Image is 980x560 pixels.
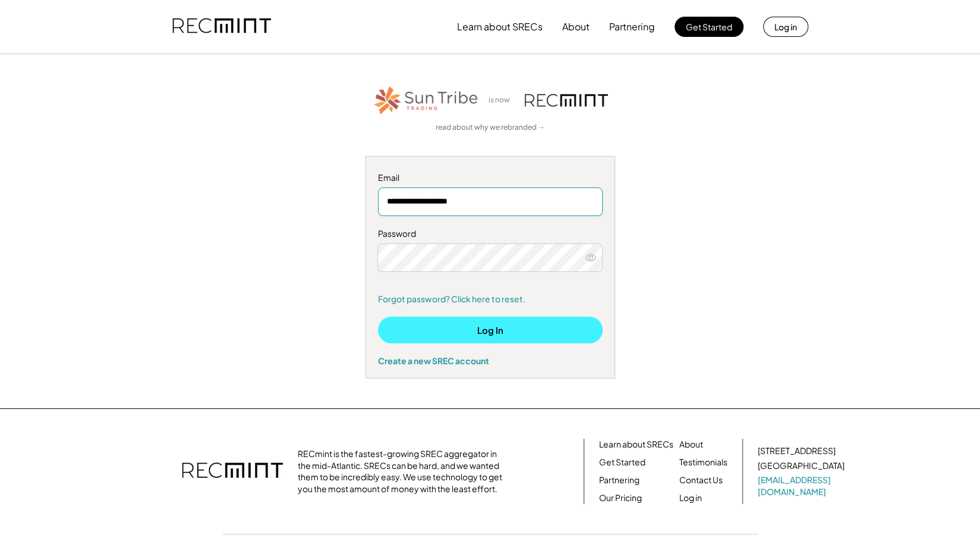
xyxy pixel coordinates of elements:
img: recmint-logotype%403x.png [182,450,283,492]
div: [STREET_ADDRESS] [758,445,836,457]
div: Email [378,172,603,184]
a: Contact Us [679,474,723,486]
div: is now [486,95,519,105]
button: Log In [378,317,603,343]
a: read about why we rebranded → [436,123,545,133]
a: Get Started [599,456,645,468]
img: recmint-logotype%403x.png [172,7,271,47]
div: [GEOGRAPHIC_DATA] [758,460,844,472]
img: STT_Horizontal_Logo%2B-%2BColor.png [373,84,480,117]
button: Partnering [609,15,655,39]
div: RECmint is the fastest-growing SREC aggregator in the mid-Atlantic. SRECs can be hard, and we wan... [298,448,509,495]
a: Partnering [599,474,639,486]
div: Create a new SREC account [378,355,603,366]
a: Log in [679,492,702,504]
a: Forgot password? Click here to reset. [378,293,603,305]
button: Get Started [675,17,743,37]
a: [EMAIL_ADDRESS][DOMAIN_NAME] [758,474,847,498]
a: About [679,439,703,450]
a: Testimonials [679,456,727,468]
button: Log in [763,17,808,37]
button: Learn about SRECs [457,15,543,39]
a: Our Pricing [599,492,642,504]
img: recmint-logotype%403x.png [525,94,608,107]
div: Password [378,228,603,240]
button: About [562,15,590,39]
a: Learn about SRECs [599,439,673,450]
